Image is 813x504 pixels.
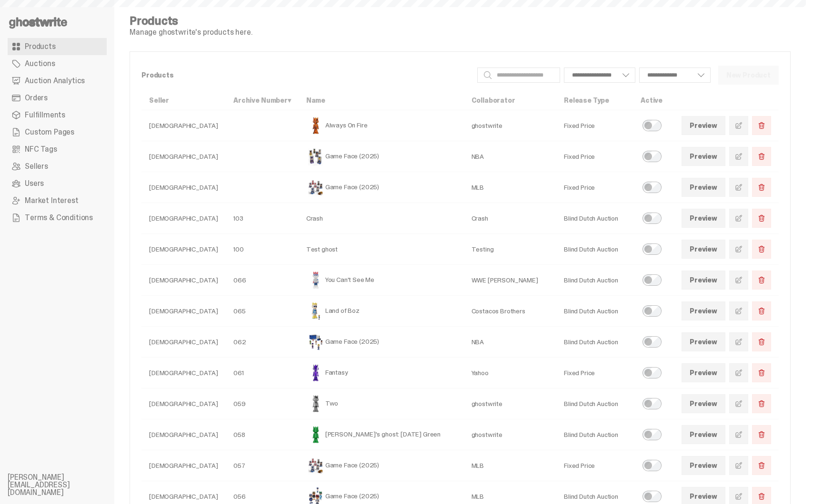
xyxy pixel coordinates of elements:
[299,296,464,327] td: Land of Boz
[306,394,325,413] img: Two
[556,265,633,296] td: Blind Dutch Auction
[141,450,226,481] td: [DEMOGRAPHIC_DATA]
[299,141,464,172] td: Game Face (2025)
[464,296,556,327] td: Costacos Brothers
[464,450,556,481] td: MLB
[141,296,226,327] td: [DEMOGRAPHIC_DATA]
[226,450,299,481] td: 057
[8,474,122,496] li: [PERSON_NAME][EMAIL_ADDRESS][DOMAIN_NAME]
[682,363,725,382] a: Preview
[8,175,107,192] a: Users
[299,91,464,110] th: Name
[464,110,556,141] td: ghostwrite
[25,197,79,204] span: Market Interest
[306,332,325,351] img: Game Face (2025)
[226,234,299,265] td: 100
[288,96,291,105] span: ▾
[25,111,65,119] span: Fulfillments
[682,425,725,444] a: Preview
[226,203,299,234] td: 103
[25,128,74,136] span: Custom Pages
[682,240,725,259] a: Preview
[682,456,725,475] a: Preview
[8,192,107,209] a: Market Interest
[299,388,464,419] td: Two
[299,265,464,296] td: You Can't See Me
[464,234,556,265] td: Testing
[299,203,464,234] td: Crash
[141,265,226,296] td: [DEMOGRAPHIC_DATA]
[556,172,633,203] td: Fixed Price
[141,327,226,358] td: [DEMOGRAPHIC_DATA]
[682,394,725,413] a: Preview
[556,450,633,481] td: Fixed Price
[8,38,107,55] a: Products
[306,271,325,290] img: You Can't See Me
[25,145,57,153] span: NFC Tags
[682,301,725,320] a: Preview
[556,203,633,234] td: Blind Dutch Auction
[682,116,725,135] a: Preview
[299,419,464,450] td: [PERSON_NAME]'s ghost: [DATE] Green
[141,358,226,388] td: [DEMOGRAPHIC_DATA]
[464,141,556,172] td: NBA
[299,358,464,388] td: Fantasy
[556,358,633,388] td: Fixed Price
[226,265,299,296] td: 066
[306,301,325,320] img: Land of Boz
[141,91,226,110] th: Seller
[306,425,325,444] img: Schrödinger's ghost: Sunday Green
[464,327,556,358] td: NBA
[464,419,556,450] td: ghostwrite
[141,72,470,78] p: Products
[306,178,325,197] img: Game Face (2025)
[8,141,107,158] a: NFC Tags
[752,116,771,135] button: Delete Product
[752,363,771,382] button: Delete Product
[8,107,107,124] a: Fulfillments
[141,203,226,234] td: [DEMOGRAPHIC_DATA]
[8,72,107,89] a: Auction Analytics
[25,163,48,170] span: Sellers
[464,265,556,296] td: WWE [PERSON_NAME]
[25,77,85,85] span: Auction Analytics
[299,450,464,481] td: Game Face (2025)
[682,209,725,228] a: Preview
[752,147,771,166] button: Delete Product
[130,15,252,27] h4: Products
[682,271,725,290] a: Preview
[752,209,771,228] button: Delete Product
[141,388,226,419] td: [DEMOGRAPHIC_DATA]
[306,363,325,382] img: Fantasy
[8,55,107,72] a: Auctions
[130,29,252,36] p: Manage ghostwrite's products here.
[682,332,725,351] a: Preview
[8,124,107,141] a: Custom Pages
[682,147,725,166] a: Preview
[25,94,48,102] span: Orders
[752,394,771,413] button: Delete Product
[141,172,226,203] td: [DEMOGRAPHIC_DATA]
[25,60,55,68] span: Auctions
[226,419,299,450] td: 058
[752,271,771,290] button: Delete Product
[752,425,771,444] button: Delete Product
[464,172,556,203] td: MLB
[25,43,56,50] span: Products
[464,203,556,234] td: Crash
[233,96,291,105] a: Archive Number▾
[8,158,107,175] a: Sellers
[299,110,464,141] td: Always On Fire
[299,327,464,358] td: Game Face (2025)
[752,240,771,259] button: Delete Product
[556,388,633,419] td: Blind Dutch Auction
[752,332,771,351] button: Delete Product
[556,296,633,327] td: Blind Dutch Auction
[464,91,556,110] th: Collaborator
[556,91,633,110] th: Release Type
[752,178,771,197] button: Delete Product
[464,358,556,388] td: Yahoo
[682,178,725,197] a: Preview
[556,327,633,358] td: Blind Dutch Auction
[464,388,556,419] td: ghostwrite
